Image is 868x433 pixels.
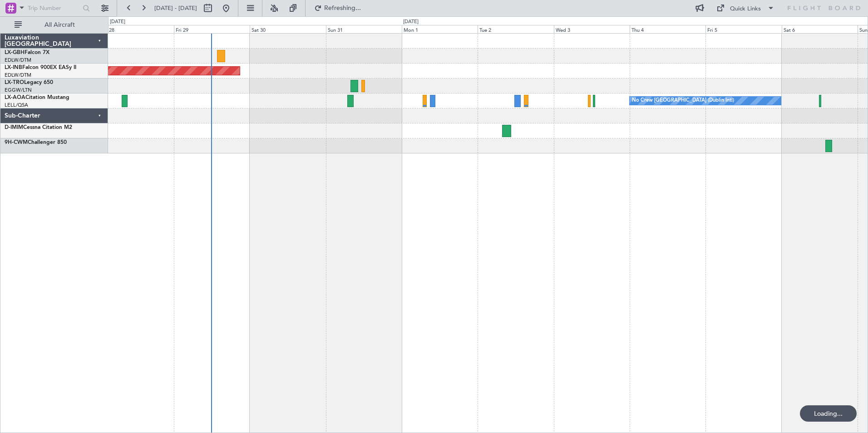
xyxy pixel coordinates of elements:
[5,72,31,79] a: EDLW/DTM
[10,18,99,32] button: All Aircraft
[5,125,72,130] a: D-IMIMCessna Citation M2
[705,25,781,33] div: Fri 5
[5,50,49,55] a: LX-GBHFalcon 7X
[403,18,419,26] div: [DATE]
[154,4,197,12] span: [DATE] - [DATE]
[730,5,761,14] div: Quick Links
[630,25,705,33] div: Thu 4
[174,25,250,33] div: Fri 29
[554,25,630,33] div: Wed 3
[5,65,76,70] a: LX-INBFalcon 900EX EASy II
[782,25,858,33] div: Sat 6
[5,80,24,85] span: LX-TRO
[110,18,125,26] div: [DATE]
[28,1,80,15] input: Trip Number
[5,95,69,100] a: LX-AOACitation Mustang
[5,125,23,130] span: D-IMIM
[632,94,734,108] div: No Crew [GEOGRAPHIC_DATA] (Dublin Intl)
[5,95,25,100] span: LX-AOA
[5,65,22,70] span: LX-INB
[5,80,53,85] a: LX-TROLegacy 650
[800,405,857,422] div: Loading...
[250,25,325,33] div: Sat 30
[402,25,478,33] div: Mon 1
[5,140,67,145] a: 9H-CWMChallenger 850
[5,87,32,93] a: EGGW/LTN
[5,50,25,55] span: LX-GBH
[712,1,779,15] button: Quick Links
[98,25,173,33] div: Thu 28
[324,5,362,11] span: Refreshing...
[5,57,31,64] a: EDLW/DTM
[310,1,365,15] button: Refreshing...
[326,25,402,33] div: Sun 31
[478,25,553,33] div: Tue 2
[24,22,96,28] span: All Aircraft
[5,140,28,145] span: 9H-CWM
[5,102,28,108] a: LELL/QSA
